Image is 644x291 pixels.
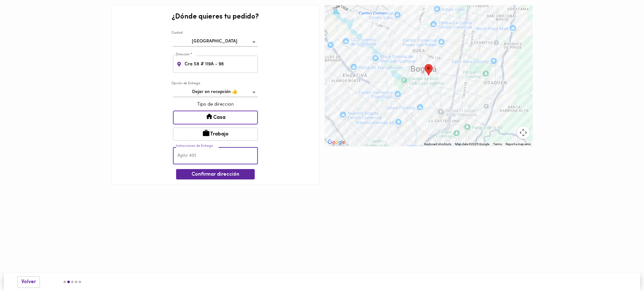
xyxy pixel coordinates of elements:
label: Ciudad [171,31,182,36]
button: Trabajo [173,128,258,141]
div: Dejar en recepción 👍 [173,87,258,97]
a: Report a map error [506,142,531,146]
h2: ¿Dónde quieres tu pedido? [172,13,259,21]
a: Open this area in Google Maps (opens a new window) [326,138,347,146]
button: Map camera controls [517,126,530,139]
button: Volver [17,276,40,288]
span: Volver [21,279,36,285]
button: Confirmar dirección [176,169,255,179]
input: Apto 401 [173,147,258,164]
span: Confirmar dirección [181,172,250,178]
p: Tipo de direccion [173,101,258,108]
button: Casa [173,111,258,124]
label: Opción de Entrega [171,81,200,86]
iframe: Messagebird Livechat Widget [608,255,638,285]
button: Keyboard shortcuts [424,142,451,146]
input: Calle 92 # 16-11 [183,56,258,73]
img: Google [326,138,347,146]
a: Terms [493,142,502,146]
div: Tu dirección [425,64,433,76]
div: [GEOGRAPHIC_DATA] [173,37,258,47]
span: Map data ©2025 Google [455,142,489,146]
